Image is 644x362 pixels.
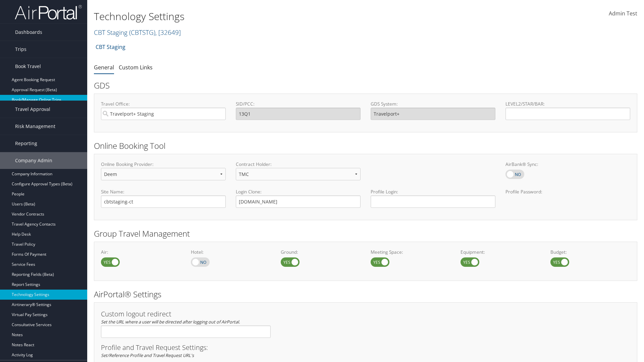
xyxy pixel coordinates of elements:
a: CBT Staging [94,28,181,37]
h1: Technology Settings [94,9,456,23]
h2: AirPortal® Settings [94,289,637,300]
label: SID/PCC: [236,101,361,107]
span: Trips [15,41,26,58]
label: AirBank® Sync [505,170,524,179]
a: CBT Staging [96,40,125,54]
h3: Profile and Travel Request Settings: [101,344,630,351]
h2: Online Booking Tool [94,140,637,152]
label: Site Name: [101,188,226,195]
em: Set/Reference Profile and Travel Request URL's [101,352,194,358]
span: Travel Approval [15,101,50,118]
input: Profile Login: [371,195,495,208]
span: Reporting [15,135,37,152]
h2: Group Travel Management [94,228,637,239]
span: Admin Test [609,10,637,17]
span: Company Admin [15,152,52,169]
label: Profile Password: [505,188,630,207]
a: Admin Test [609,3,637,24]
span: Risk Management [15,118,55,135]
a: Custom Links [119,64,153,71]
label: Equipment: [461,249,540,255]
h2: GDS [94,80,632,91]
img: airportal-logo.png [15,4,82,20]
span: ( CBTSTG ) [129,28,155,37]
label: Meeting Space: [371,249,450,255]
label: GDS System: [371,101,495,107]
label: Air: [101,249,181,255]
label: Hotel: [191,249,271,255]
a: General [94,64,114,71]
span: , [ 32649 ] [155,28,181,37]
label: Profile Login: [371,188,495,207]
h3: Custom logout redirect [101,311,271,317]
span: Dashboards [15,24,42,41]
label: AirBank® Sync: [505,161,630,168]
em: Set the URL where a user will be directed after logging out of AirPortal. [101,319,240,325]
label: Travel Office: [101,101,226,107]
label: Contract Holder: [236,161,361,168]
label: Online Booking Provider: [101,161,226,168]
label: Ground: [281,249,361,255]
label: LEVEL2/STAR/BAR: [505,101,630,107]
label: Login Clone: [236,188,361,195]
label: Budget: [550,249,630,255]
span: Book Travel [15,58,41,75]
